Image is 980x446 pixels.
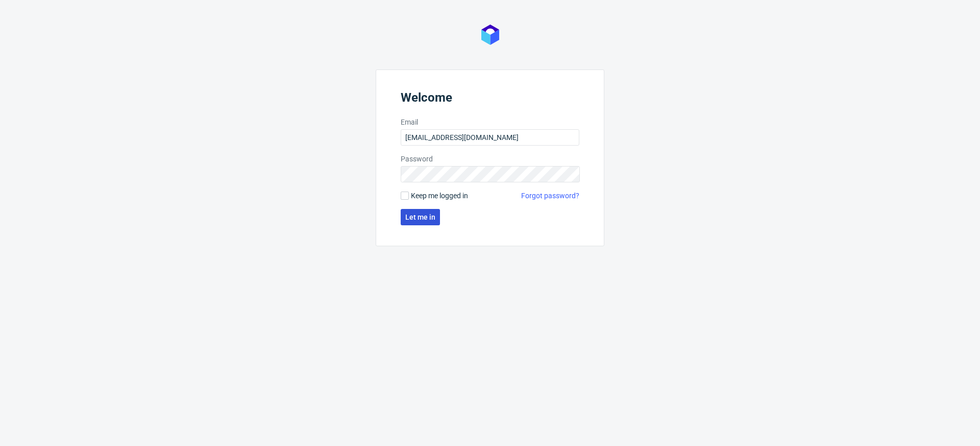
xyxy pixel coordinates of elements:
span: Keep me logged in [411,191,468,201]
input: you@youremail.com [401,129,579,146]
label: Email [401,117,579,127]
span: Let me in [405,214,435,221]
button: Let me in [401,209,440,225]
label: Password [401,154,579,164]
header: Welcome [401,90,579,109]
a: Forgot password? [521,191,579,201]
